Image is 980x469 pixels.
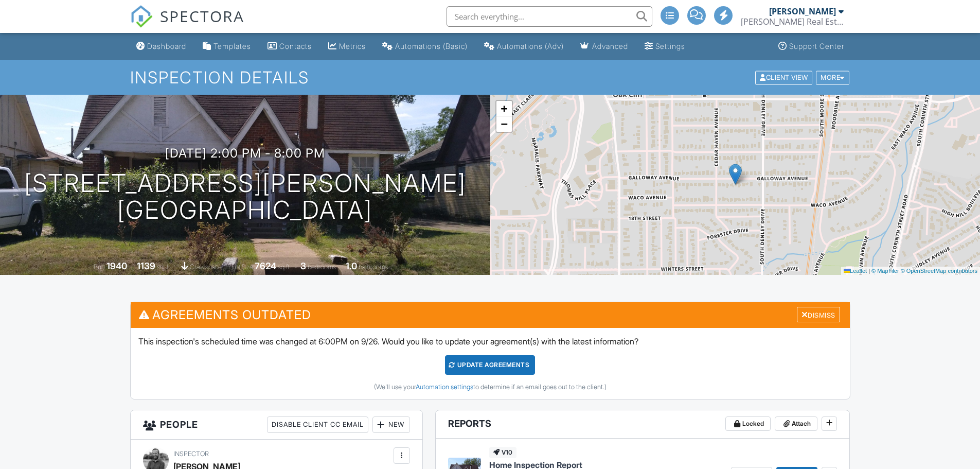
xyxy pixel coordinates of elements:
[797,307,840,323] div: Dismiss
[173,450,209,458] span: Inspector
[372,416,410,433] div: New
[132,37,190,56] a: Dashboard
[324,37,370,56] a: Metrics
[445,355,535,375] div: Update Agreements
[190,263,222,271] span: crawlspace
[147,42,186,50] div: Dashboard
[278,263,291,271] span: sq.ft.
[267,416,368,433] div: Disable Client CC Email
[769,6,836,16] div: [PERSON_NAME]
[300,260,306,271] div: 3
[729,164,742,185] img: Marker
[339,42,366,50] div: Metrics
[741,16,844,27] div: Cofer Real Estate Inspections, PLLC
[106,260,127,271] div: 1940
[131,410,422,440] h3: People
[496,101,512,116] a: Zoom in
[346,260,357,271] div: 1.0
[359,263,388,271] span: bathrooms
[496,116,512,132] a: Zoom out
[131,328,850,399] div: This inspection's scheduled time was changed at 6:00PM on 9/26. Would you like to update your agr...
[378,37,472,56] a: Automations (Basic)
[94,263,105,271] span: Built
[160,5,244,27] span: SPECTORA
[592,42,628,50] div: Advanced
[655,42,685,50] div: Settings
[871,268,899,274] a: © MapTiler
[640,37,689,56] a: Settings
[231,263,253,271] span: Lot Size
[416,383,473,391] a: Automation settings
[497,42,564,50] div: Automations (Adv)
[131,302,850,327] h3: Agreements Outdated
[213,42,251,50] div: Templates
[130,5,153,28] img: The Best Home Inspection Software - Spectora
[480,37,568,56] a: Automations (Advanced)
[755,71,812,84] div: Client View
[138,383,842,391] div: (We'll use your to determine if an email goes out to the client.)
[263,37,316,56] a: Contacts
[199,37,255,56] a: Templates
[576,37,632,56] a: Advanced
[255,260,276,271] div: 7624
[279,42,312,50] div: Contacts
[501,117,507,130] span: −
[165,146,325,160] h3: [DATE] 2:00 pm - 8:00 pm
[901,268,977,274] a: © OpenStreetMap contributors
[395,42,468,50] div: Automations (Basic)
[130,68,850,86] h1: Inspection Details
[501,102,507,115] span: +
[868,268,870,274] span: |
[137,260,155,271] div: 1139
[447,6,652,27] input: Search everything...
[789,42,844,50] div: Support Center
[130,14,244,36] a: SPECTORA
[308,263,336,271] span: bedrooms
[754,73,815,81] a: Client View
[24,170,466,224] h1: [STREET_ADDRESS][PERSON_NAME] [GEOGRAPHIC_DATA]
[157,263,171,271] span: sq. ft.
[844,268,867,274] a: Leaflet
[816,71,849,84] div: More
[774,37,848,56] a: Support Center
